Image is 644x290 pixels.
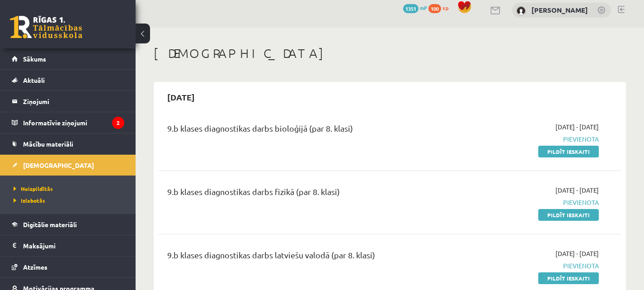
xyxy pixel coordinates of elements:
span: Sākums [23,55,46,63]
span: 100 [428,4,441,13]
legend: Informatīvie ziņojumi [23,112,124,133]
span: Digitālie materiāli [23,220,77,228]
legend: Ziņojumi [23,91,124,112]
span: xp [442,4,448,11]
span: Atzīmes [23,263,47,271]
a: 100 xp [428,4,453,11]
div: 9.b klases diagnostikas darbs bioloģijā (par 8. klasi) [167,122,451,139]
span: [DATE] - [DATE] [555,185,599,195]
a: Pildīt ieskaiti [538,209,599,221]
div: 9.b klases diagnostikas darbs latviešu valodā (par 8. klasi) [167,249,451,266]
a: [PERSON_NAME] [531,5,588,14]
a: [DEMOGRAPHIC_DATA] [12,155,124,176]
span: Pievienota [464,134,599,144]
a: Maksājumi [12,235,124,256]
a: Digitālie materiāli [12,214,124,235]
a: 1351 mP [403,4,427,11]
a: Atzīmes [12,257,124,277]
a: Sākums [12,48,124,69]
a: Rīgas 1. Tālmācības vidusskola [10,16,82,38]
span: [DATE] - [DATE] [555,122,599,132]
span: [DEMOGRAPHIC_DATA] [23,161,94,169]
span: [DATE] - [DATE] [555,249,599,258]
a: Aktuāli [12,70,124,90]
a: Pildīt ieskaiti [538,272,599,284]
legend: Maksājumi [23,235,124,256]
span: Pievienota [464,261,599,271]
img: Emīlija Rostoka [517,6,526,15]
a: Izlabotās [14,196,127,204]
a: Neizpildītās [14,185,127,193]
h2: [DATE] [158,86,204,108]
h1: [DEMOGRAPHIC_DATA] [154,46,626,61]
a: Pildīt ieskaiti [538,146,599,157]
a: Mācību materiāli [12,133,124,154]
a: Informatīvie ziņojumi2 [12,112,124,133]
div: 9.b klases diagnostikas darbs fizikā (par 8. klasi) [167,185,451,202]
i: 2 [112,117,124,129]
span: Pievienota [464,198,599,207]
span: mP [420,4,427,11]
a: Ziņojumi [12,91,124,112]
span: 1351 [403,4,418,13]
span: Neizpildītās [14,185,53,192]
span: Aktuāli [23,76,45,84]
span: Izlabotās [14,197,45,204]
span: Mācību materiāli [23,140,73,148]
